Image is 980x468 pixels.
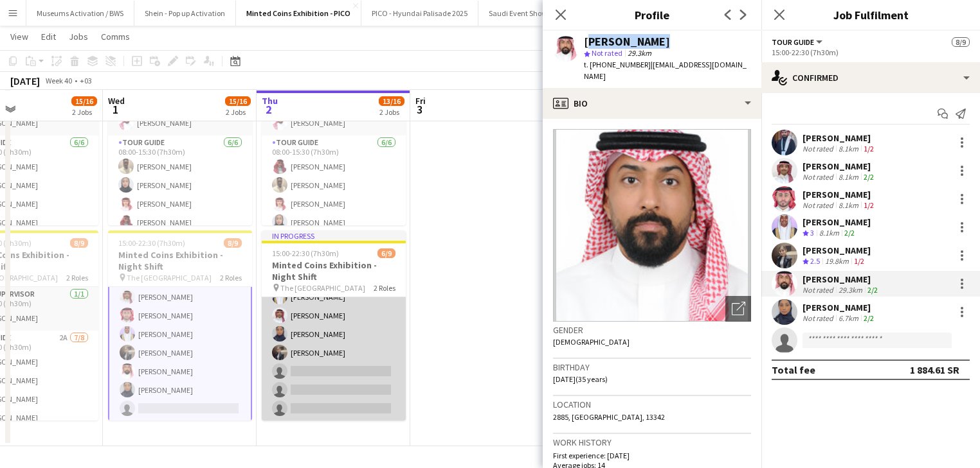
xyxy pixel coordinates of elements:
[864,172,874,182] app-skills-label: 2/2
[836,285,865,295] div: 29.3km
[864,313,874,323] app-skills-label: 2/2
[108,249,252,272] h3: Minted Coins Exhibition - Night Shift
[80,76,92,85] div: +03
[5,28,33,45] a: View
[584,36,670,48] div: [PERSON_NAME]
[118,238,185,248] span: 15:00-22:30 (7h30m)
[553,412,665,422] span: 2885, [GEOGRAPHIC_DATA], 13342
[226,107,250,117] div: 2 Jobs
[584,60,651,69] span: t. [PHONE_NUMBER]
[803,302,876,313] div: [PERSON_NAME]
[106,102,125,117] span: 1
[584,60,747,81] span: | [EMAIL_ADDRESS][DOMAIN_NAME]
[108,230,252,420] app-job-card: 15:00-22:30 (7h30m)8/9Minted Coins Exhibition - Night Shift The [GEOGRAPHIC_DATA]2 Roles[PERSON_N...
[42,76,75,85] span: Week 40
[553,129,751,322] img: Crew avatar or photo
[836,144,861,153] div: 8.1km
[803,200,836,210] div: Not rated
[379,96,404,106] span: 13/16
[553,361,751,373] h3: Birthday
[553,399,751,410] h3: Location
[803,285,836,295] div: Not rated
[415,95,426,107] span: Fri
[553,451,751,460] p: First experience: [DATE]
[374,283,395,293] span: 2 Roles
[108,95,125,107] span: Wed
[69,31,88,42] span: Jobs
[225,96,251,106] span: 15/16
[262,95,278,107] span: Thu
[377,248,395,258] span: 6/9
[553,437,751,448] h3: Work history
[72,107,96,117] div: 2 Jobs
[478,1,575,26] button: Saudi Event Show 2025
[761,62,980,93] div: Confirmed
[553,324,751,336] h3: Gender
[817,228,842,239] div: 8.1km
[127,273,212,282] span: The [GEOGRAPHIC_DATA]
[71,96,97,106] span: 15/16
[854,256,864,266] app-skills-label: 1/2
[803,160,876,172] div: [PERSON_NAME]
[262,230,406,420] app-job-card: In progress15:00-22:30 (7h30m)6/9Minted Coins Exhibition - Night Shift The [GEOGRAPHIC_DATA]2 Rol...
[836,313,861,323] div: 6.7km
[836,200,861,210] div: 8.1km
[803,313,836,323] div: Not rated
[10,31,28,42] span: View
[803,132,876,144] div: [PERSON_NAME]
[543,88,761,119] div: Bio
[108,246,252,422] app-card-role: Tour Guide7/815:00-22:30 (7h30m)[PERSON_NAME][PERSON_NAME][PERSON_NAME][PERSON_NAME][PERSON_NAME]...
[101,31,130,42] span: Comms
[66,273,88,282] span: 2 Roles
[361,1,478,26] button: PICO - Hyundai Palisade 2025
[108,35,252,225] div: 08:00-15:30 (7h30m)7/7Minted Coins Exhibition - Day Shift The [GEOGRAPHIC_DATA]2 RolesStaff Super...
[108,135,252,272] app-card-role: Tour Guide6/608:00-15:30 (7h30m)[PERSON_NAME][PERSON_NAME][PERSON_NAME][PERSON_NAME]
[26,1,134,26] button: Museums Activation / BWS
[772,48,970,57] div: 15:00-22:30 (7h30m)
[761,6,980,23] h3: Job Fulfilment
[220,273,242,282] span: 2 Roles
[803,144,836,153] div: Not rated
[379,107,404,117] div: 2 Jobs
[772,363,815,376] div: Total fee
[625,48,654,58] span: 29.3km
[41,31,56,42] span: Edit
[910,363,959,376] div: 1 884.61 SR
[134,1,236,26] button: Shein - Pop up Activation
[280,283,365,293] span: The [GEOGRAPHIC_DATA]
[553,337,630,347] span: [DEMOGRAPHIC_DATA]
[413,102,426,117] span: 3
[803,245,871,256] div: [PERSON_NAME]
[864,200,874,210] app-skills-label: 1/2
[803,216,871,228] div: [PERSON_NAME]
[772,37,824,47] button: Tour Guide
[262,259,406,282] h3: Minted Coins Exhibition - Night Shift
[260,102,278,117] span: 2
[725,296,751,322] div: Open photos pop-in
[592,48,622,58] span: Not rated
[262,247,406,421] app-card-role: Tour Guide5/815:00-22:30 (7h30m)[PERSON_NAME][PERSON_NAME][PERSON_NAME][PERSON_NAME][PERSON_NAME]
[952,37,970,47] span: 8/9
[803,189,876,200] div: [PERSON_NAME]
[803,172,836,182] div: Not rated
[64,28,93,45] a: Jobs
[822,256,851,267] div: 19.8km
[96,28,135,45] a: Comms
[810,228,814,238] span: 3
[543,6,761,23] h3: Profile
[772,37,814,47] span: Tour Guide
[272,248,339,258] span: 15:00-22:30 (7h30m)
[224,238,242,248] span: 8/9
[262,135,406,272] app-card-role: Tour Guide6/608:00-15:30 (7h30m)[PERSON_NAME][PERSON_NAME][PERSON_NAME][PERSON_NAME]
[10,74,40,87] div: [DATE]
[867,285,878,295] app-skills-label: 2/2
[864,144,874,153] app-skills-label: 1/2
[262,35,406,225] app-job-card: 08:00-15:30 (7h30m)7/7Minted Coins Exhibition - Day Shift The [GEOGRAPHIC_DATA]2 RolesStaff Super...
[553,374,608,384] span: [DATE] (35 years)
[262,230,406,241] div: In progress
[70,238,88,248] span: 8/9
[36,28,61,45] a: Edit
